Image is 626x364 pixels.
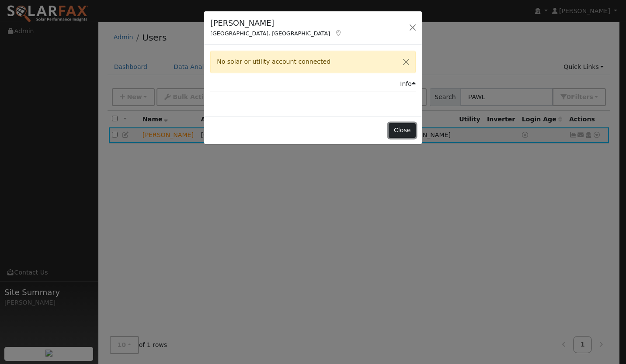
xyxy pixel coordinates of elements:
button: Close [397,51,415,72]
button: Close [389,123,415,138]
div: No solar or utility account connected [210,51,416,73]
div: Info [400,79,416,89]
h5: [PERSON_NAME] [210,17,342,29]
a: Map [334,30,342,37]
span: [GEOGRAPHIC_DATA], [GEOGRAPHIC_DATA] [210,30,330,37]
